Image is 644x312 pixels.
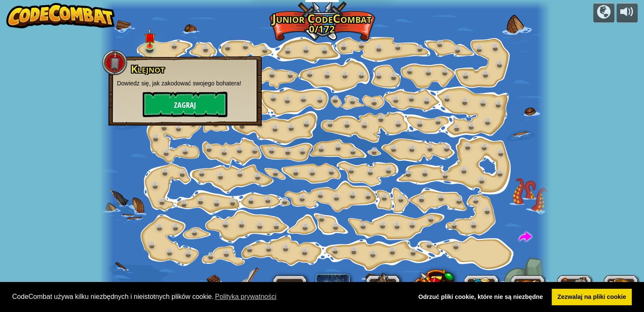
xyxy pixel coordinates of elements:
[418,293,543,300] font: Odrzuć pliki cookie, które nie są niezbędne
[552,289,632,306] a: zezwól na pliki cookie
[214,290,278,303] a: dowiedz się więcej o plikach cookie
[412,289,548,306] a: odrzuć pliki cookie
[12,293,214,300] font: CodeCombat używa kilku niezbędnych i nieistotnych plików cookie.
[215,293,276,300] font: Polityka prywatności
[557,293,626,300] font: Zezwalaj na pliki cookie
